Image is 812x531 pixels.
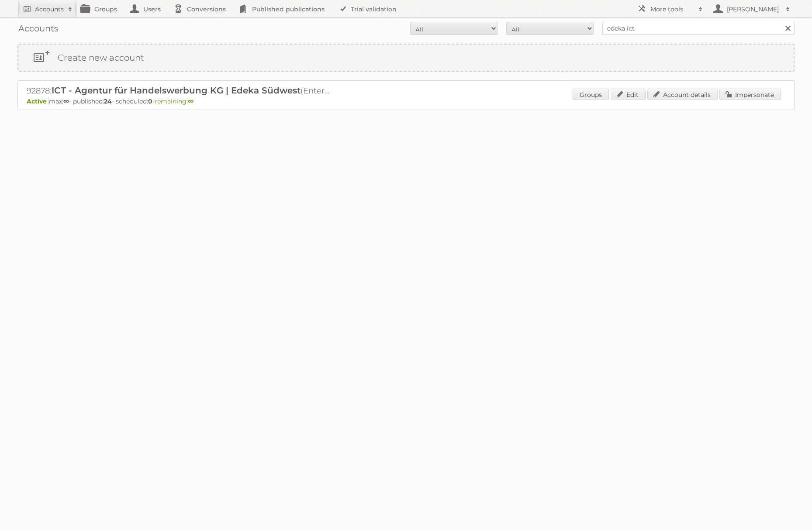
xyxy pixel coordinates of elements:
[188,97,193,105] strong: ∞
[63,97,69,105] strong: ∞
[27,85,332,97] h2: 92878: (Enterprise ∞) - TRIAL
[719,89,781,100] a: Impersonate
[148,97,152,105] strong: 0
[27,97,49,105] span: Active
[18,45,794,71] a: Create new account
[611,89,646,100] a: Edit
[650,5,694,14] h2: More tools
[573,89,609,100] a: Groups
[647,89,718,100] a: Account details
[104,97,112,105] strong: 24
[725,5,781,14] h2: [PERSON_NAME]
[155,97,193,105] span: remaining:
[27,97,785,105] p: max: - published: - scheduled: -
[35,5,64,14] h2: Accounts
[52,85,301,96] span: ICT - Agentur für Handelswerbung KG | Edeka Südwest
